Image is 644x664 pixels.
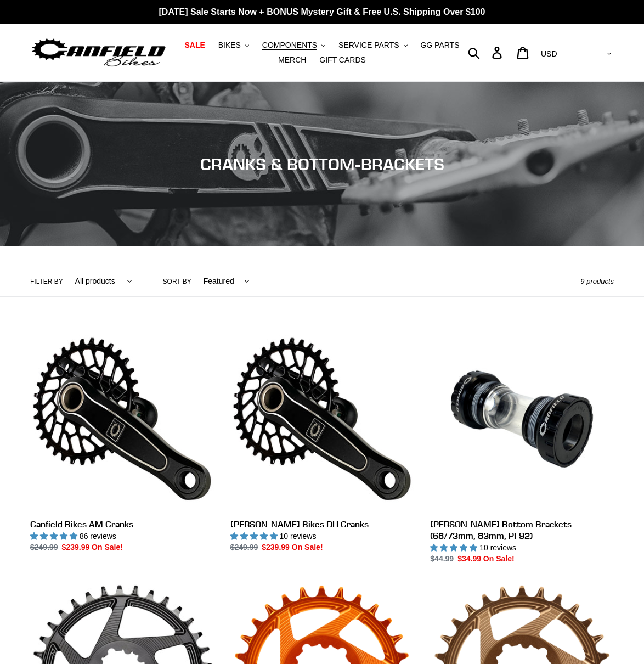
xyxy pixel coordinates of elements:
[262,41,317,50] span: COMPONENTS
[273,53,312,67] a: MERCH
[257,38,331,53] button: COMPONENTS
[319,55,366,65] span: GIFT CARDS
[163,277,191,286] label: Sort by
[184,41,205,50] span: SALE
[278,55,306,65] span: MERCH
[415,38,465,53] a: GG PARTS
[420,41,459,50] span: GG PARTS
[30,277,63,286] label: Filter by
[200,154,444,174] span: CRANKS & BOTTOM-BRACKETS
[30,36,167,70] img: Canfield Bikes
[218,41,241,50] span: BIKES
[213,38,255,53] button: BIKES
[333,38,413,53] button: SERVICE PARTS
[338,41,399,50] span: SERVICE PARTS
[179,38,210,53] a: SALE
[580,277,614,285] span: 9 products
[314,53,371,67] a: GIFT CARDS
